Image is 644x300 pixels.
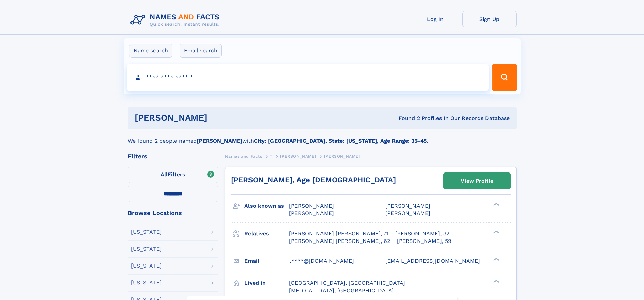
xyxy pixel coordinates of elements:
[128,210,218,216] div: Browse Locations
[244,277,289,289] h3: Lived in
[444,173,510,189] a: View Profile
[492,202,500,207] div: ❯
[385,210,430,216] span: [PERSON_NAME]
[462,11,517,27] a: Sign Up
[231,176,396,184] a: [PERSON_NAME], Age [DEMOGRAPHIC_DATA]
[461,173,493,189] div: View Profile
[128,167,218,183] label: Filters
[289,230,388,237] a: [PERSON_NAME] [PERSON_NAME], 71
[385,203,430,209] span: [PERSON_NAME]
[254,138,427,144] b: City: [GEOGRAPHIC_DATA], State: [US_STATE], Age Range: 35-45
[280,154,316,159] span: [PERSON_NAME]
[131,246,162,252] div: [US_STATE]
[180,44,222,58] label: Email search
[324,154,360,159] span: [PERSON_NAME]
[270,154,272,159] span: T
[303,115,510,122] div: Found 2 Profiles In Our Records Database
[244,228,289,239] h3: Relatives
[244,200,289,212] h3: Also known as
[408,11,462,27] a: Log In
[395,230,449,237] a: [PERSON_NAME], 32
[289,287,394,294] span: [MEDICAL_DATA], [GEOGRAPHIC_DATA]
[225,152,262,160] a: Names and Facts
[131,280,162,285] div: [US_STATE]
[492,64,517,91] button: Search Button
[128,11,225,29] img: Logo Names and Facts
[289,237,390,245] a: [PERSON_NAME] [PERSON_NAME], 62
[289,203,334,209] span: [PERSON_NAME]
[289,210,334,216] span: [PERSON_NAME]
[280,152,316,160] a: [PERSON_NAME]
[161,171,168,178] span: All
[131,263,162,269] div: [US_STATE]
[397,237,451,245] a: [PERSON_NAME], 59
[127,64,489,91] input: search input
[197,138,242,144] b: [PERSON_NAME]
[270,152,272,160] a: T
[289,280,405,286] span: [GEOGRAPHIC_DATA], [GEOGRAPHIC_DATA]
[128,153,218,159] div: Filters
[128,129,517,145] div: We found 2 people named with .
[135,114,303,122] h1: [PERSON_NAME]
[492,257,500,261] div: ❯
[129,44,172,58] label: Name search
[244,255,289,267] h3: Email
[131,229,162,235] div: [US_STATE]
[492,279,500,283] div: ❯
[492,230,500,234] div: ❯
[385,258,480,264] span: [EMAIL_ADDRESS][DOMAIN_NAME]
